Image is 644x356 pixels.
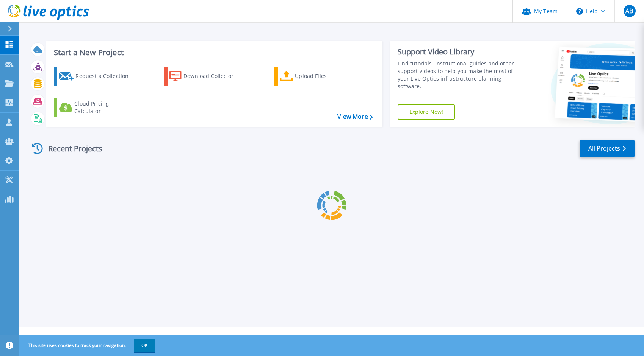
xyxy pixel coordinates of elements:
div: Find tutorials, instructional guides and other support videos to help you make the most of your L... [398,60,522,90]
div: Support Video Library [398,47,522,57]
a: Upload Files [274,67,359,86]
div: Cloud Pricing Calculator [74,100,135,115]
div: Download Collector [183,68,244,84]
div: Recent Projects [29,139,113,158]
a: Cloud Pricing Calculator [54,98,138,117]
button: OK [134,339,155,352]
a: Explore Now! [398,104,455,120]
a: Request a Collection [54,67,138,86]
div: Request a Collection [75,68,136,84]
span: This site uses cookies to track your navigation. [21,339,155,352]
div: Upload Files [295,68,356,84]
a: View More [337,113,373,120]
a: All Projects [580,140,635,157]
span: AB [625,8,633,14]
a: Download Collector [164,67,249,86]
h3: Start a New Project [54,48,373,57]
